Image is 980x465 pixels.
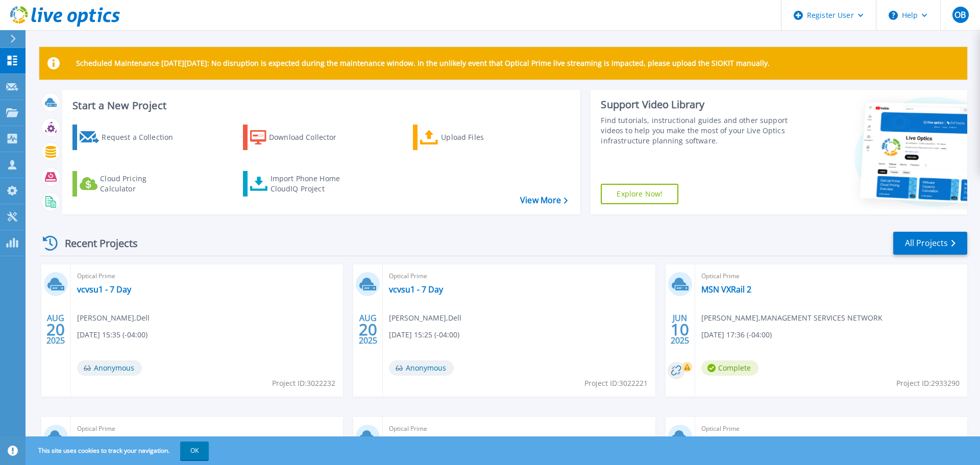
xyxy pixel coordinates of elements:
div: Recent Projects [39,231,152,256]
span: Optical Prime [701,271,961,282]
span: Project ID: 3022221 [584,378,648,389]
a: Explore Now! [601,184,678,204]
div: Upload Files [441,127,523,148]
span: Optical Prime [77,271,337,282]
span: Project ID: 2933290 [896,378,960,389]
span: Anonymous [77,360,142,376]
button: OK [180,442,209,460]
div: Support Video Library [601,98,793,111]
a: vcvsu1 - 7 Day [389,284,443,295]
span: 10 [671,325,689,334]
div: JUN 2025 [670,311,690,348]
span: [DATE] 17:36 (-04:00) [701,329,772,340]
h3: Start a New Project [72,100,568,111]
span: This site uses cookies to track your navigation. [28,442,209,460]
span: Project ID: 3022232 [272,378,335,389]
span: Optical Prime [701,423,961,434]
span: [PERSON_NAME] , MANAGEMENT SERVICES NETWORK [701,312,883,324]
div: AUG 2025 [46,311,65,348]
span: [PERSON_NAME] , Dell [77,312,150,324]
span: 20 [359,325,377,334]
span: Complete [701,360,758,376]
div: Find tutorials, instructional guides and other support videos to help you make the most of your L... [601,115,793,146]
span: OB [954,11,966,19]
a: All Projects [893,232,967,255]
a: MSN VXRail 2 [701,284,751,295]
span: Optical Prime [389,271,649,282]
span: 20 [46,325,65,334]
a: Cloud Pricing Calculator [72,171,186,197]
span: Optical Prime [77,423,337,434]
span: [DATE] 15:25 (-04:00) [389,329,459,340]
a: View More [520,195,568,205]
a: Download Collector [243,125,357,150]
div: AUG 2025 [358,311,378,348]
div: Cloud Pricing Calculator [100,174,182,194]
p: Scheduled Maintenance [DATE][DATE]: No disruption is expected during the maintenance window. In t... [76,59,770,67]
span: [DATE] 15:35 (-04:00) [77,329,148,340]
span: Optical Prime [389,423,649,434]
span: [PERSON_NAME] , Dell [389,312,461,324]
a: Request a Collection [72,125,186,150]
span: Anonymous [389,360,454,376]
div: Request a Collection [102,127,183,148]
a: vcvsu1 - 7 Day [77,284,131,295]
div: Download Collector [269,127,351,148]
a: Upload Files [413,125,527,150]
div: Import Phone Home CloudIQ Project [271,174,350,194]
